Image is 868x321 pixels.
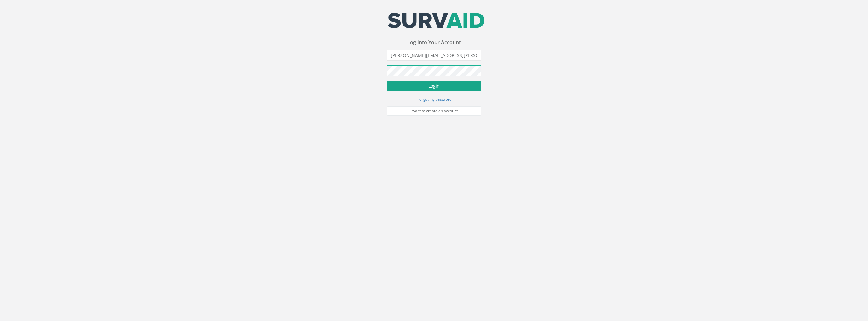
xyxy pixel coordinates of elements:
h3: Log Into Your Account [387,40,481,45]
button: Login [387,81,481,91]
input: Email [387,50,481,61]
a: I want to create an account [387,106,481,116]
small: I forgot my password [416,97,452,102]
a: I forgot my password [416,96,452,102]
